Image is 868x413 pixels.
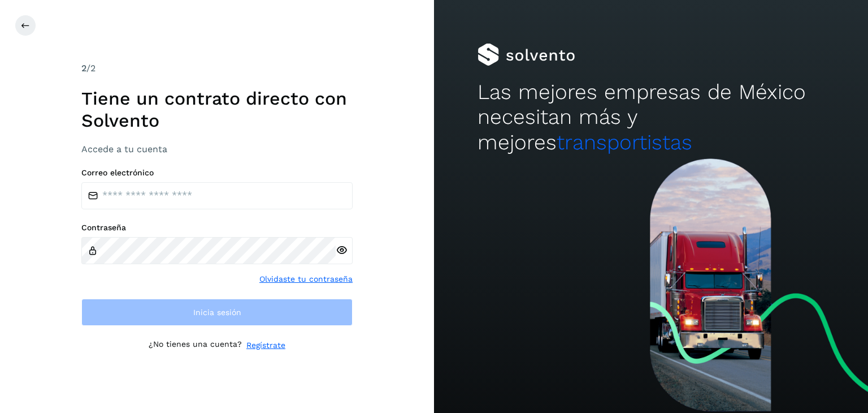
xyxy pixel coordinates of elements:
span: transportistas [557,130,692,154]
a: Regístrate [246,339,285,351]
a: Olvidaste tu contraseña [259,273,353,285]
span: 2 [81,63,86,74]
h3: Accede a tu cuenta [81,144,353,154]
span: Inicia sesión [193,308,241,316]
div: /2 [81,62,353,75]
label: Contraseña [81,223,353,233]
label: Correo electrónico [81,168,353,178]
button: Inicia sesión [81,299,353,326]
p: ¿No tienes una cuenta? [149,339,242,351]
h1: Tiene un contrato directo con Solvento [81,88,353,131]
h2: Las mejores empresas de México necesitan más y mejores [478,80,824,155]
